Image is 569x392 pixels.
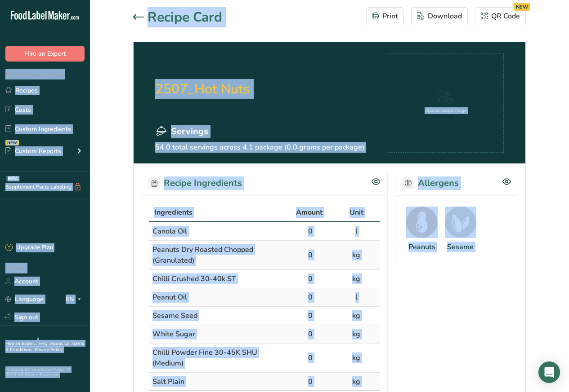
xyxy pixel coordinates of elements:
div: Upload recipe image [425,107,466,114]
button: QR Code NEW [475,7,526,25]
span: Servings [171,125,208,138]
td: 0 [287,270,334,288]
p: 54.0 total servings across 4.1 package (0.0 grams per package) [155,142,364,153]
h2: 2507_Hot Nuts [155,53,364,125]
div: Download [417,11,462,22]
div: Peanuts [408,242,435,252]
span: Amount [296,207,323,218]
div: EN [66,294,85,305]
td: l [333,222,380,241]
button: Download [411,7,468,25]
td: kg [333,325,380,344]
div: NEW [514,3,530,11]
span: Chilli Powder Fine 30-45K SHU (Medium) [152,348,257,368]
span: Peanut Oil [152,292,187,302]
span: Chilli Crushed 30-40k ST [152,274,236,284]
h2: Recipe Ingredients [148,176,242,190]
a: FAQ . [39,340,50,347]
a: Terms & Conditions . [5,340,84,353]
div: NEW [5,140,19,145]
td: 0 [287,222,334,241]
td: kg [333,307,380,325]
img: Sesame [445,207,476,238]
span: Peanuts Dry Roasted Chopped (Granulated) [152,245,253,265]
a: About Us . [50,340,72,347]
span: Unit [349,207,363,218]
td: 0 [287,325,334,344]
span: Ingredients [154,207,193,218]
div: Print [372,11,398,22]
td: 0 [287,241,334,270]
span: Sesame Seed [152,311,197,321]
div: QR Code [481,11,520,22]
td: 0 [287,288,334,307]
td: 0 [287,373,334,391]
td: kg [333,373,380,391]
span: Canola Oil [152,226,187,236]
img: Peanuts [406,207,438,238]
button: Hire an Expert [5,46,85,62]
td: 0 [287,307,334,325]
button: Print [366,7,404,25]
h2: Allergens [403,176,459,190]
a: Language [5,291,44,307]
span: White Sugar [152,329,195,339]
a: Hire an Expert . [5,340,37,347]
td: kg [333,270,380,288]
div: Sesame [447,242,474,252]
h1: Recipe Card [148,7,222,27]
div: Open Intercom Messenger [538,361,560,383]
span: Salt Plain [152,377,184,387]
td: 0 [287,344,334,373]
td: l [333,288,380,307]
div: BETA [6,176,20,181]
td: kg [333,241,380,270]
div: Upgrade Plan [5,243,53,252]
td: kg [333,344,380,373]
a: Privacy Policy [35,347,63,353]
div: Custom Reports [5,146,61,156]
div: Powered By FoodLabelMaker © 2025 All Rights Reserved [5,367,85,378]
